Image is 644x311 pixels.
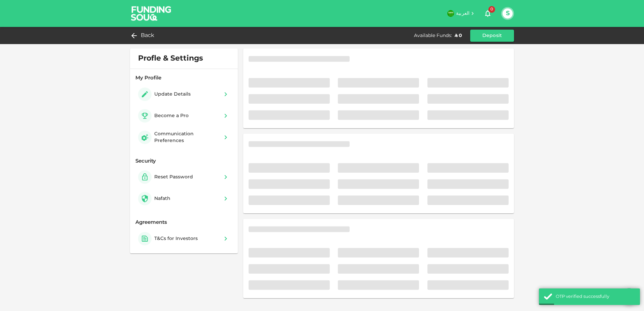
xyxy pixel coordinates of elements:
span: Back [141,31,155,40]
div: ʢ 0 [455,32,462,39]
div: Update Details [154,91,191,98]
div: Communication Preferences [154,131,219,144]
div: Agreements [135,219,232,227]
div: T&Cs for Investors [154,235,198,242]
div: Security [135,158,232,165]
div: Nafath [154,195,170,202]
div: My Profile [135,74,232,82]
div: Available Funds : [414,32,452,39]
button: 0 [481,7,494,20]
div: Become a Pro [154,112,189,119]
button: Deposit [470,30,514,42]
img: flag-sa.b9a346574cdc8950dd34b50780441f57.svg [447,10,454,17]
button: S [503,8,513,19]
span: العربية [456,11,470,16]
span: 0 [488,6,495,13]
div: Reset Password [154,174,193,180]
div: OTP verified successfully [556,293,635,300]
